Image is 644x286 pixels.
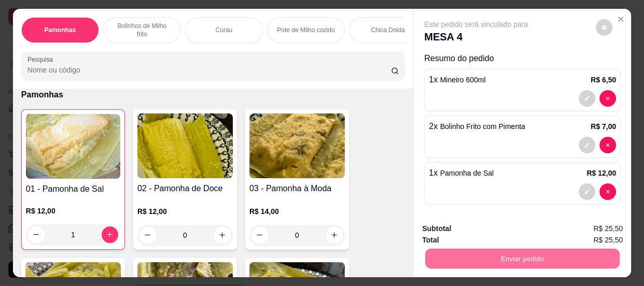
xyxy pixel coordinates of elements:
[596,19,612,36] button: decrease-product-quantity
[424,19,528,30] p: Este pedido será vinculado para
[216,26,233,34] p: Curau
[28,226,45,243] button: decrease-product-quantity
[424,52,621,65] p: Resumo do pedido
[137,182,233,195] h4: 02 - Pamonha de Doce
[424,30,528,44] p: MESA 4
[27,65,391,75] input: Pesquisa
[102,226,118,243] button: increase-product-quantity
[591,121,616,132] p: R$ 7,00
[21,89,405,101] p: Pamonhas
[579,137,595,153] button: decrease-product-quantity
[425,249,620,269] button: Enviar pedido
[249,113,345,178] img: product-image
[139,227,156,244] button: decrease-product-quantity
[137,206,233,217] p: R$ 12,00
[251,227,268,244] button: decrease-product-quantity
[249,206,345,217] p: R$ 14,00
[599,137,616,153] button: decrease-product-quantity
[277,26,334,34] p: Pote de Milho cozido
[591,75,616,85] p: R$ 6,50
[599,90,616,107] button: decrease-product-quantity
[112,22,172,38] p: Bolinhos de Milho frito
[440,76,486,84] span: Mineiro 600ml
[26,206,120,216] p: R$ 12,00
[45,26,76,34] p: Pamonhas
[249,182,345,195] h4: 03 - Pamonha à Moda
[214,227,231,244] button: increase-product-quantity
[586,168,616,178] p: R$ 12,00
[26,114,120,179] img: product-image
[326,227,343,244] button: increase-product-quantity
[440,122,525,131] span: Bolinho Frito com Pimenta
[440,169,494,177] span: Pamonha de Sal
[612,11,629,27] button: Close
[27,55,57,64] label: Pesquisa
[137,113,233,178] img: product-image
[579,90,595,107] button: decrease-product-quantity
[26,183,120,195] h4: 01 - Pamonha de Sal
[429,167,494,179] p: 1 x
[429,120,525,133] p: 2 x
[371,26,404,34] p: Chica Doida
[429,74,485,86] p: 1 x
